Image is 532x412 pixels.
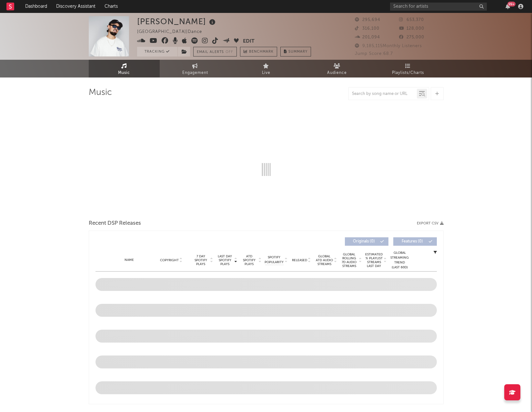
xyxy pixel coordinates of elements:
span: Released [292,258,307,262]
span: 295,694 [355,18,380,22]
span: Playlists/Charts [392,69,424,77]
div: [PERSON_NAME] [137,16,217,27]
span: 9,185,115 Monthly Listeners [355,44,422,48]
span: 275,000 [399,35,424,39]
span: Originals ( 0 ) [349,240,379,243]
a: Playlists/Charts [373,60,444,77]
input: Search by song name or URL [349,91,417,97]
button: Summary [280,47,311,57]
a: Audience [302,60,373,77]
span: Copyright [160,258,179,262]
span: Live [262,69,270,77]
em: Off [226,50,233,54]
span: Estimated % Playlist Streams Last Day [365,252,383,268]
span: 316,100 [355,26,379,31]
button: Features(0) [393,237,437,246]
span: Benchmark [249,48,274,56]
span: Features ( 0 ) [397,240,427,243]
button: Originals(0) [345,237,388,246]
span: Global ATD Audio Streams [316,254,333,266]
span: Recent DSP Releases [89,220,141,227]
div: Global Streaming Trend (Last 60D) [390,251,409,270]
span: Engagement [182,69,208,77]
span: Summary [288,50,307,54]
a: Live [231,60,302,77]
div: 99 + [507,2,516,6]
button: Tracking [137,47,177,57]
span: Global Rolling 7D Audio Streams [340,252,358,268]
span: 128,000 [399,26,424,31]
span: Jump Score: 68.7 [355,52,393,56]
span: Spotify Popularity [265,255,284,265]
span: 7 Day Spotify Plays [192,254,209,266]
button: Email AlertsOff [193,47,237,57]
button: Edit [243,37,255,46]
a: Benchmark [240,47,277,57]
span: ATD Spotify Plays [241,254,258,266]
a: Engagement [160,60,231,77]
span: Last Day Spotify Plays [216,254,234,266]
button: Export CSV [417,221,444,225]
div: Name [108,258,151,263]
button: 99+ [506,4,510,9]
span: 653,370 [399,18,424,22]
span: Music [118,69,130,77]
span: 201,094 [355,35,380,39]
span: Audience [327,69,347,77]
div: [GEOGRAPHIC_DATA] | Dance [137,28,209,36]
input: Search for artists [390,3,487,11]
a: Music [89,60,160,77]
